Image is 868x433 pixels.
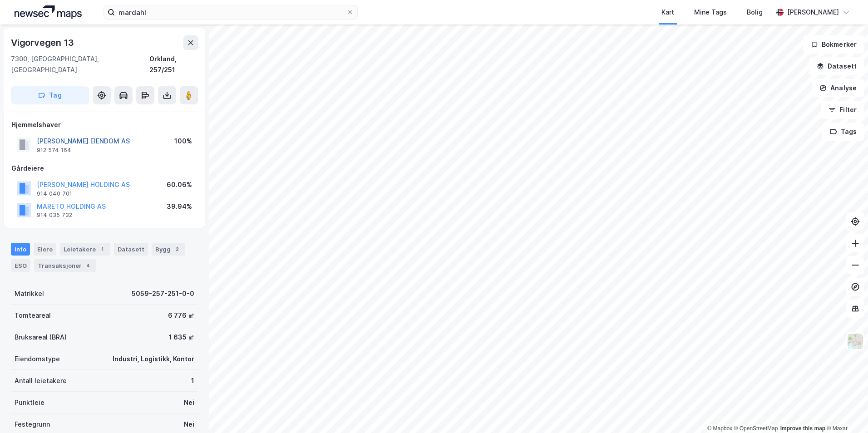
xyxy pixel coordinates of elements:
[184,419,194,430] div: Nei
[191,375,194,386] div: 1
[167,201,192,212] div: 39.94%
[15,332,67,343] div: Bruksareal (BRA)
[11,119,197,130] div: Hjemmelshaver
[11,259,30,272] div: ESG
[809,57,864,75] button: Datasett
[174,136,192,147] div: 100%
[707,425,732,432] a: Mapbox
[167,179,192,190] div: 60.06%
[173,245,182,254] div: 2
[132,288,194,299] div: 5059-257-251-0-0
[168,310,194,321] div: 6 776 ㎡
[15,288,44,299] div: Matrikkel
[15,397,44,408] div: Punktleie
[734,425,778,432] a: OpenStreetMap
[11,35,75,50] div: Vigorvegen 13
[15,5,82,19] img: logo.a4113a55bc3d86da70a041830d287a7e.svg
[84,261,93,270] div: 4
[113,354,194,364] div: Industri, Logistikk, Kontor
[803,35,864,54] button: Bokmerker
[822,123,864,141] button: Tags
[98,245,107,254] div: 1
[15,375,67,386] div: Antall leietakere
[11,243,30,256] div: Info
[60,243,110,256] div: Leietakere
[15,354,60,364] div: Eiendomstype
[149,54,198,75] div: Orkland, 257/251
[694,7,727,18] div: Mine Tags
[821,101,864,119] button: Filter
[37,212,72,219] div: 914 035 732
[34,243,56,256] div: Eiere
[823,389,868,433] iframe: Chat Widget
[661,7,674,18] div: Kart
[37,147,71,154] div: 912 574 164
[847,333,864,350] img: Z
[780,425,825,432] a: Improve this map
[15,419,50,430] div: Festegrunn
[114,243,148,256] div: Datasett
[747,7,763,18] div: Bolig
[115,5,346,19] input: Søk på adresse, matrikkel, gårdeiere, leietakere eller personer
[11,86,89,104] button: Tag
[34,259,96,272] div: Transaksjoner
[11,54,149,75] div: 7300, [GEOGRAPHIC_DATA], [GEOGRAPHIC_DATA]
[169,332,194,343] div: 1 635 ㎡
[184,397,194,408] div: Nei
[787,7,839,18] div: [PERSON_NAME]
[11,163,197,174] div: Gårdeiere
[15,310,51,321] div: Tomteareal
[812,79,864,97] button: Analyse
[37,190,72,197] div: 914 040 701
[152,243,185,256] div: Bygg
